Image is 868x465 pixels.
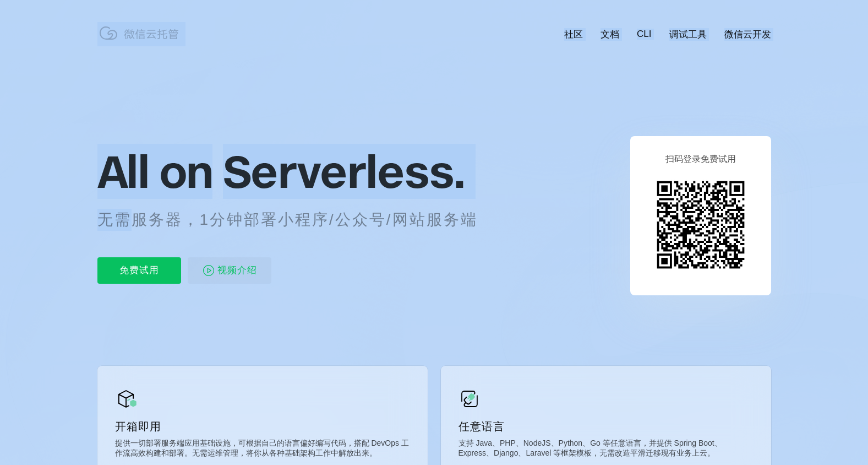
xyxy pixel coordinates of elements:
[458,439,754,461] p: 支持 Java、PHP、NodeJS、Python、Go 等任意语言，并提供 Spring Boot、Express、Django、Laravel 等框架模板，无需改造平滑迁移现有业务上云。
[97,144,212,199] span: All on
[202,264,215,277] img: video_play.svg
[458,419,754,434] p: 任意语言
[223,144,465,199] span: Serverless.
[564,28,583,41] a: 社区
[97,209,498,231] p: 无需服务器，1分钟部署小程序/公众号/网站服务端
[217,257,257,284] span: 视频介绍
[97,22,185,44] img: 微信云托管
[115,439,410,461] p: 提供一切部署服务端应用基础设施，可根据自己的语言偏好编写代码，搭配 DevOps 工作流高效构建和部署。无需运维管理，将你从各种基础架构工作中解放出来。
[97,257,181,284] p: 免费试用
[669,28,707,41] a: 调试工具
[115,419,410,434] p: 开箱即用
[600,28,619,41] a: 文档
[97,36,185,46] a: 微信云托管
[724,28,771,41] a: 微信云开发
[665,154,736,165] p: 扫码登录免费试用
[637,29,651,40] a: CLI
